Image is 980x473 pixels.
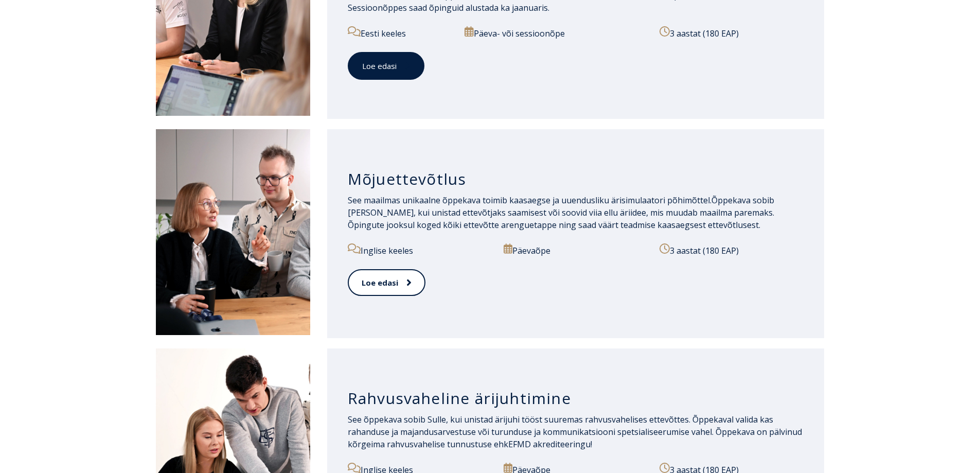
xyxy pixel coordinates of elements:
[348,195,774,231] span: Õppekava sobib [PERSON_NAME], kui unistad ettevõtjaks saamisest või soovid viia ellu äriidee, mis...
[348,243,492,257] p: Inglise keeles
[348,414,802,450] span: See õppekava sobib Sulle, kui unistad ärijuhi tööst suuremas rahvusvahelises ettevõttes. Õppekava...
[348,195,711,206] span: See maailmas unikaalne õppekava toimib kaasaegse ja uuendusliku ärisimulaatori põhimõttel.
[660,243,793,257] p: 3 aastat (180 EAP)
[348,26,453,40] p: Eesti keeles
[348,269,425,296] a: Loe edasi
[348,169,804,189] h3: Mõjuettevõtlus
[504,243,648,257] p: Päevaõpe
[465,26,648,40] p: Päeva- või sessioonõpe
[156,129,310,335] img: Mõjuettevõtlus
[660,26,804,40] p: 3 aastat (180 EAP)
[508,439,591,450] a: EFMD akrediteeringu
[348,52,424,80] a: Loe edasi
[348,389,804,408] h3: Rahvusvaheline ärijuhtimine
